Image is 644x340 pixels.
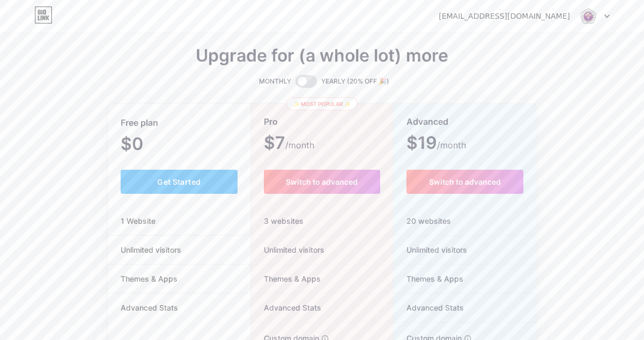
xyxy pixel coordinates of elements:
span: Themes & Apps [251,273,321,284]
span: Free plan [121,114,158,132]
span: Switch to advanced [429,177,501,186]
span: $0 [121,138,172,153]
span: Upgrade for (a whole lot) more [196,49,448,62]
span: Switch to advanced [286,177,358,186]
span: $19 [406,137,466,152]
div: 3 websites [251,207,393,236]
button: Get Started [121,170,238,194]
span: /month [437,139,466,152]
span: Unlimited visitors [251,244,324,255]
span: Advanced Stats [108,302,191,313]
span: YEARLY (20% OFF 🎉) [321,76,389,87]
span: Unlimited visitors [394,244,467,255]
span: /month [285,139,314,152]
button: Switch to advanced [264,170,380,194]
span: Advanced Stats [251,302,321,313]
div: ✨ Most popular ✨ [286,97,358,110]
span: MONTHLY [259,76,291,87]
button: Switch to advanced [406,170,524,194]
div: [EMAIL_ADDRESS][DOMAIN_NAME] [439,11,570,22]
span: Themes & Apps [108,273,190,284]
div: 20 websites [394,207,537,236]
span: Unlimited visitors [108,244,194,255]
span: Pro [264,112,278,131]
span: Advanced [406,112,448,131]
span: $7 [264,137,314,152]
span: 1 Website [108,215,168,226]
span: Themes & Apps [394,273,463,284]
img: PI FIKTI GUNADARMA [578,6,598,26]
span: Get Started [157,177,201,186]
span: Advanced Stats [394,302,464,313]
